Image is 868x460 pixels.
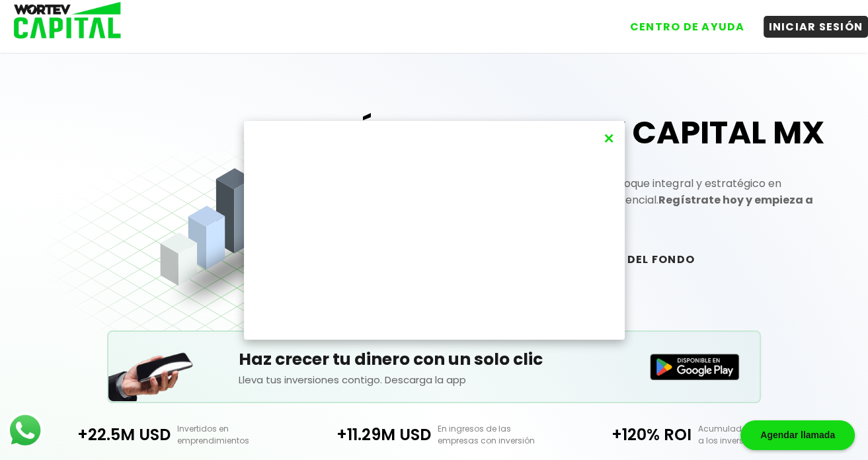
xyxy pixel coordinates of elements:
[740,420,855,450] div: Agendar llamada
[625,16,750,38] button: CENTRO DE AYUDA
[7,412,44,449] img: logos_whatsapp-icon.242b2217.svg
[249,126,619,334] iframe: YouTube video player
[612,6,750,38] a: CENTRO DE AYUDA
[600,128,617,149] button: ×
